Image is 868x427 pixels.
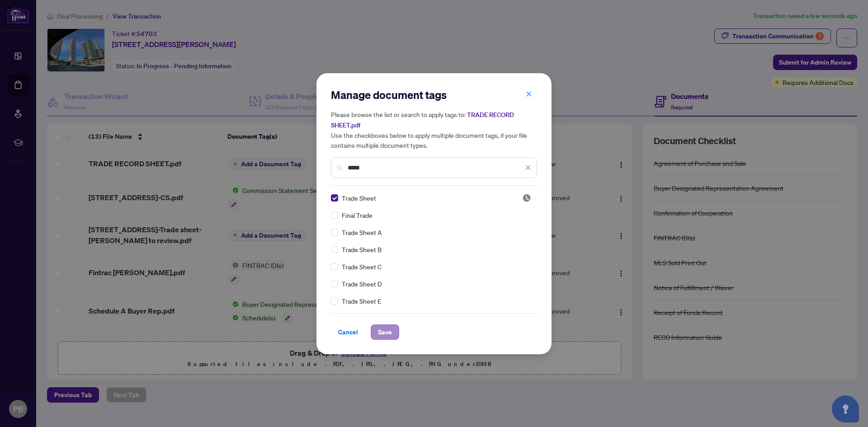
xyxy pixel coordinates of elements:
[371,324,399,340] button: Save
[331,111,514,129] span: TRADE RECORD SHEET.pdf
[832,395,859,422] button: Open asap
[342,296,381,306] span: Trade Sheet E
[331,324,365,340] button: Cancel
[338,325,358,339] span: Cancel
[342,227,382,237] span: Trade Sheet A
[378,325,392,339] span: Save
[526,91,532,97] span: close
[342,279,382,289] span: Trade Sheet D
[522,193,531,202] img: status
[342,210,373,220] span: Final Trade
[331,88,537,102] h2: Manage document tags
[522,193,531,202] span: Pending Review
[331,109,537,150] h5: Please browse the list or search to apply tags to: Use the checkboxes below to apply multiple doc...
[342,262,382,272] span: Trade Sheet C
[342,193,376,203] span: Trade Sheet
[525,164,531,171] span: close
[342,244,382,254] span: Trade Sheet B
